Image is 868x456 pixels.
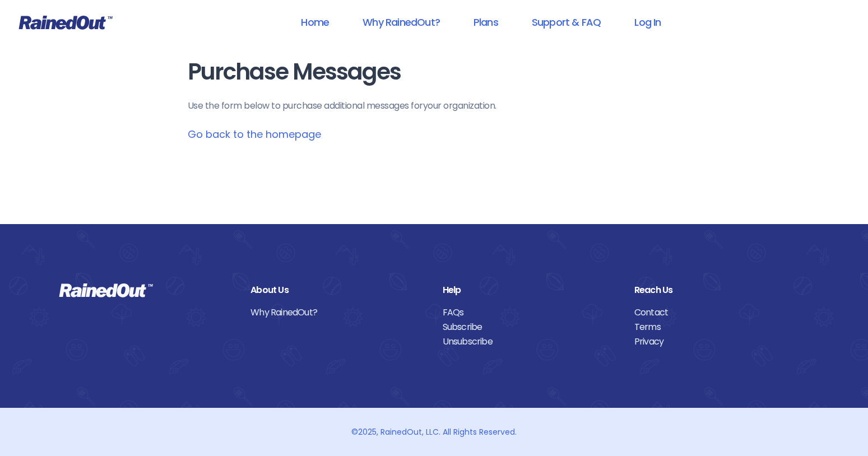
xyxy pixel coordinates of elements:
[634,305,809,320] a: Contact
[250,305,425,320] a: Why RainedOut?
[517,10,615,35] a: Support & FAQ
[188,59,681,85] h1: Purchase Messages
[348,10,454,35] a: Why RainedOut?
[634,334,809,349] a: Privacy
[188,99,681,113] p: Use the form below to purchase additional messages for your organization .
[459,10,513,35] a: Plans
[286,10,344,35] a: Home
[634,283,809,297] div: Reach Us
[620,10,675,35] a: Log In
[443,320,618,334] a: Subscribe
[443,305,618,320] a: FAQs
[634,320,809,334] a: Terms
[443,334,618,349] a: Unsubscribe
[443,283,618,297] div: Help
[250,283,425,297] div: About Us
[188,127,321,141] a: Go back to the homepage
